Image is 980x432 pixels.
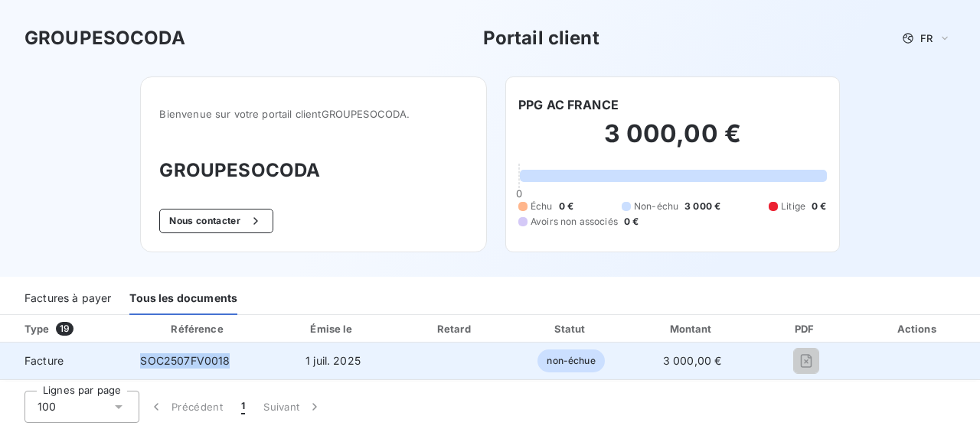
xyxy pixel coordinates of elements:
[483,24,599,52] h3: Portail client
[273,321,394,336] div: Émise le
[241,399,245,414] span: 1
[624,215,639,229] span: 0 €
[24,283,111,315] div: Factures à payer
[15,321,125,336] div: Type
[159,157,468,184] h3: GROUPESOCODA
[38,399,56,414] span: 100
[531,215,618,229] span: Avoirs non associés
[24,24,185,52] h3: GROUPESOCODA
[129,283,237,315] div: Tous les documents
[305,354,361,367] span: 1 juil. 2025
[400,321,511,336] div: Retard
[12,353,116,369] span: Facture
[254,391,332,423] button: Suivant
[684,200,720,213] span: 3 000 €
[759,321,853,336] div: PDF
[518,119,827,164] h2: 3 000,00 €
[859,321,977,336] div: Actions
[139,391,232,423] button: Précédent
[159,209,273,233] button: Nous contacter
[517,321,625,336] div: Statut
[140,354,230,367] span: SOC2507FV0018
[531,200,553,213] span: Échu
[518,96,619,114] h6: PPG AC FRANCE
[232,391,254,423] button: 1
[781,200,805,213] span: Litige
[634,200,678,213] span: Non-échu
[632,321,753,336] div: Montant
[812,200,826,213] span: 0 €
[663,354,722,367] span: 3 000,00 €
[537,349,604,372] span: non-échue
[171,323,223,335] div: Référence
[920,32,933,44] span: FR
[56,322,73,336] span: 19
[559,200,573,213] span: 0 €
[159,108,468,120] span: Bienvenue sur votre portail client GROUPESOCODA .
[516,187,522,200] span: 0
